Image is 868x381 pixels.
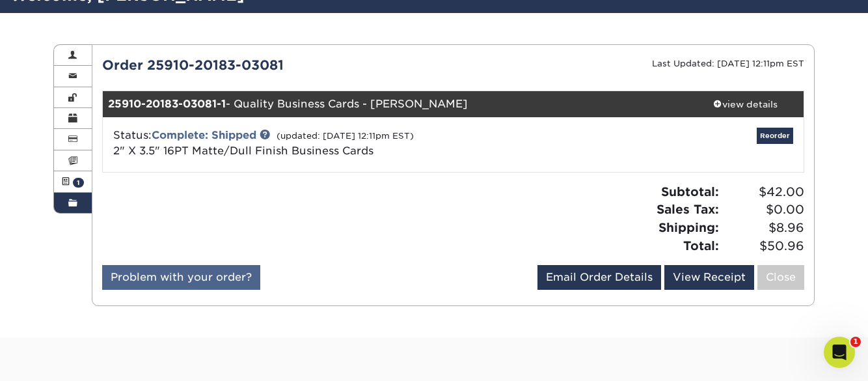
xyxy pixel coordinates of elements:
[683,238,719,253] strong: Total:
[757,128,793,144] a: Reorder
[54,171,92,192] a: 1
[657,202,719,216] strong: Sales Tax:
[664,265,754,290] a: View Receipt
[686,91,804,117] a: view details
[152,129,256,141] a: Complete: Shipped
[723,237,804,255] span: $50.96
[757,265,804,290] a: Close
[108,98,226,110] strong: 25910-20183-03081-1
[73,178,84,188] span: 1
[652,59,804,68] small: Last Updated: [DATE] 12:11pm EST
[661,184,719,199] strong: Subtotal:
[102,265,260,290] a: Problem with your order?
[537,265,661,290] a: Email Order Details
[103,128,570,159] div: Status:
[686,98,804,111] div: view details
[103,91,687,117] div: - Quality Business Cards - [PERSON_NAME]
[824,337,855,368] iframe: Intercom live chat
[723,183,804,201] span: $42.00
[850,337,861,347] span: 1
[658,220,719,234] strong: Shipping:
[113,145,373,157] span: 2" X 3.5" 16PT Matte/Dull Finish Business Cards
[723,219,804,237] span: $8.96
[92,55,454,75] div: Order 25910-20183-03081
[277,131,414,141] small: (updated: [DATE] 12:11pm EST)
[723,201,804,219] span: $0.00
